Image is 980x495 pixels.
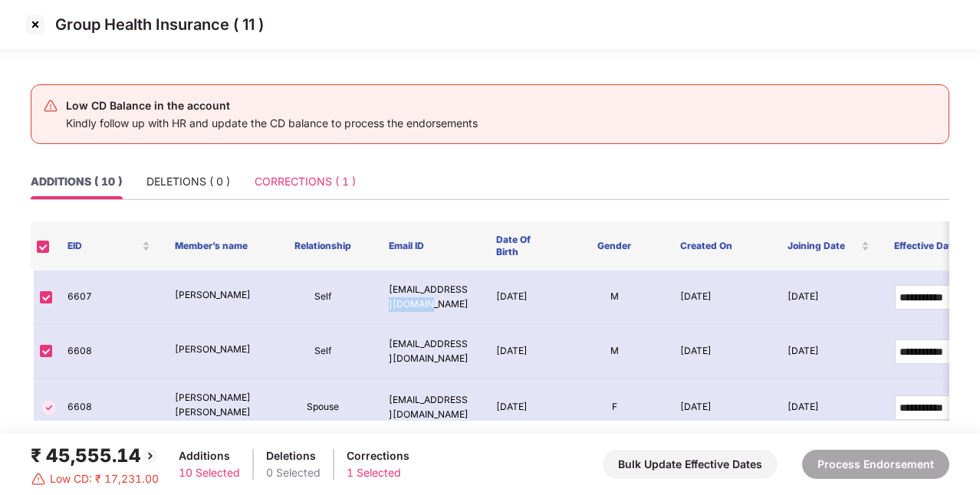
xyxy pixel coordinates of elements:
td: [DATE] [775,325,883,379]
img: svg+xml;base64,PHN2ZyBpZD0iQ3Jvc3MtMzJ4MzIiIHhtbG5zPSJodHRwOi8vd3d3LnczLm9yZy8yMDAwL3N2ZyIgd2lkdG... [23,12,48,37]
th: Gender [561,221,668,270]
td: [DATE] [775,270,883,325]
img: svg+xml;base64,PHN2ZyBpZD0iVGljay0zMngzMiIgeG1sbnM9Imh0dHA6Ly93d3cudzMub3JnLzIwMDAvc3ZnIiB3aWR0aD... [40,398,58,417]
th: Email ID [377,221,484,270]
div: Corrections [347,447,409,464]
img: svg+xml;base64,PHN2ZyBpZD0iRGFuZ2VyLTMyeDMyIiB4bWxucz0iaHR0cDovL3d3dy53My5vcmcvMjAwMC9zdmciIHdpZH... [31,471,46,487]
td: 6608 [55,379,163,437]
p: Group Health Insurance ( 11 ) [55,15,264,34]
td: [DATE] [484,325,561,379]
div: Kindly follow up with HR and update the CD balance to process the endorsements [66,115,478,132]
th: Date Of Birth [484,221,561,270]
th: Relationship [270,221,377,270]
td: [DATE] [668,325,775,379]
td: Self [270,325,377,379]
p: [PERSON_NAME] [175,343,258,357]
div: Low CD Balance in the account [66,97,478,115]
td: Self [270,270,377,325]
div: ADDITIONS ( 10 ) [31,173,122,190]
span: Low CD: ₹ 17,231.00 [50,470,159,487]
td: [DATE] [668,379,775,437]
td: [EMAIL_ADDRESS][DOMAIN_NAME] [377,325,484,379]
div: CORRECTIONS ( 1 ) [255,173,356,190]
div: DELETIONS ( 0 ) [146,173,230,190]
td: M [561,325,668,379]
button: Process Endorsement [802,450,949,479]
th: Created On [668,221,775,270]
div: 1 Selected [347,464,409,481]
td: [DATE] [484,379,561,437]
td: [DATE] [668,270,775,325]
th: EID [55,221,163,270]
img: svg+xml;base64,PHN2ZyBpZD0iQmFjay0yMHgyMCIgeG1sbnM9Imh0dHA6Ly93d3cudzMub3JnLzIwMDAvc3ZnIiB3aWR0aD... [141,447,159,465]
td: [DATE] [484,270,561,325]
div: 0 Selected [266,464,321,481]
td: [EMAIL_ADDRESS][DOMAIN_NAME] [377,270,484,325]
div: Additions [179,447,240,464]
td: 6608 [55,325,163,379]
div: ₹ 45,555.14 [31,441,159,470]
th: Member’s name [163,221,270,270]
th: Joining Date [775,221,883,270]
span: EID [67,240,139,252]
p: [PERSON_NAME] [PERSON_NAME] [175,391,258,420]
p: [PERSON_NAME] [175,288,258,303]
td: M [561,270,668,325]
button: Bulk Update Effective Dates [603,450,778,479]
td: [DATE] [775,379,883,437]
span: Joining Date [788,240,859,252]
td: 6607 [55,270,163,325]
div: 10 Selected [179,464,240,481]
div: Deletions [266,447,321,464]
td: Spouse [270,379,377,437]
img: svg+xml;base64,PHN2ZyB4bWxucz0iaHR0cDovL3d3dy53My5vcmcvMjAwMC9zdmciIHdpZHRoPSIyNCIgaGVpZ2h0PSIyNC... [43,98,58,113]
td: [EMAIL_ADDRESS][DOMAIN_NAME] [377,379,484,437]
td: F [561,379,668,437]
